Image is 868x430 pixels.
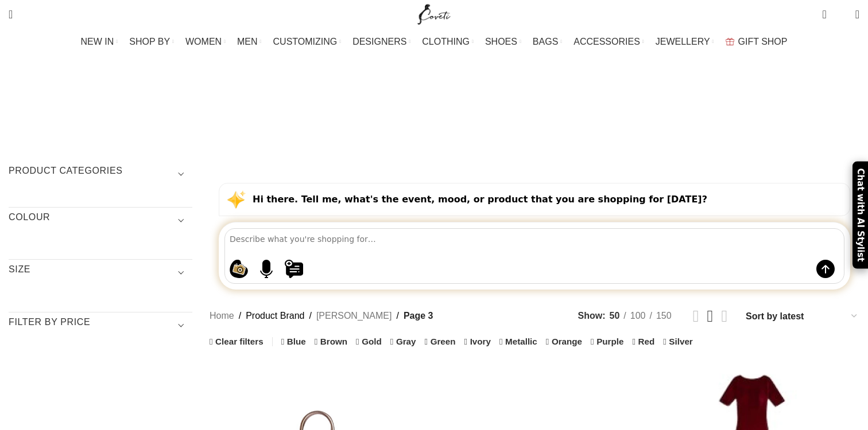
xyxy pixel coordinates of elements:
[129,36,170,47] span: SHOP BY
[573,30,644,53] a: ACCESSORIES
[210,337,263,346] a: Clear filters
[422,30,474,53] a: CLOTHING
[738,36,788,47] span: GIFT SHOP
[726,30,788,53] a: GIFT SHOP
[81,36,114,47] span: NEW IN
[9,316,192,335] h3: Filter by price
[352,36,406,47] span: DESIGNERS
[9,263,192,283] h3: SIZE
[838,11,846,20] span: 0
[422,36,470,47] span: CLOTHING
[415,9,454,18] a: Site logo
[656,36,710,47] span: JEWELLERY
[9,211,192,230] h3: COLOUR
[3,3,18,26] a: Search
[485,36,517,47] span: SHOES
[185,30,226,53] a: WOMEN
[533,36,558,47] span: BAGS
[273,36,338,47] span: CUSTOMIZING
[573,36,640,47] span: ACCESSORIES
[9,165,192,184] h3: Product categories
[816,3,832,26] a: 0
[352,30,410,53] a: DESIGNERS
[726,38,734,45] img: GiftBag
[237,30,261,53] a: MEN
[129,30,174,53] a: SHOP BY
[656,30,714,53] a: JEWELLERY
[3,30,865,53] div: Main navigation
[81,30,118,53] a: NEW IN
[237,36,258,47] span: MEN
[835,3,847,26] div: My Wishlist
[485,30,521,53] a: SHOES
[185,36,222,47] span: WOMEN
[533,30,562,53] a: BAGS
[823,6,832,14] span: 0
[273,30,342,53] a: CUSTOMIZING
